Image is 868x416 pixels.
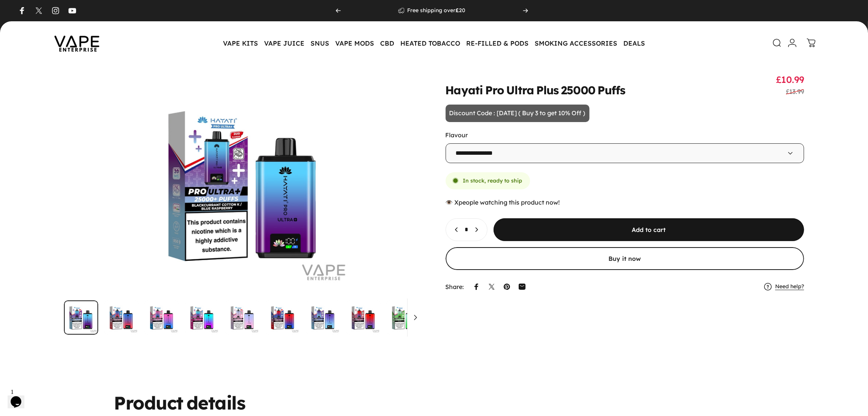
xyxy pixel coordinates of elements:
[104,300,139,335] button: Go to item
[776,74,804,85] span: £10.99
[8,386,32,408] iframe: chat widget
[43,25,111,61] img: Vape Enterprise
[64,300,98,335] img: Hayati Pro Ultra Plus 25000 puffs vape kit Blackcurrant Cotton K and Blue Raspberry flavour 20mg
[220,35,648,51] nav: Primary
[64,74,423,294] button: Open media 1 in modal
[446,219,463,241] button: Decrease quantity for Hayati Pro Ultra Plus 25000 Puffs
[306,300,340,335] button: Go to item
[104,300,139,335] img: Hayati Pro Ultra Plus 25000 puffs vape kit Blue Razz Cherry flavour 20mg
[266,300,300,335] button: Go to item
[387,300,421,335] img: Hayati Pro Ultra Plus 25000 Puffs
[407,7,465,14] p: Free shipping over 20
[346,300,381,335] img: Hayati Pro Ultra Plus 25000 Puffs
[346,300,381,335] button: Go to item
[597,84,626,96] animate-element: Puffs
[114,394,183,412] animate-element: Product
[332,35,377,51] summary: VAPE MODS
[307,35,332,51] summary: SNUS
[306,300,340,335] img: Hayati Pro Ultra Plus 25000 Puffs
[485,84,504,96] animate-element: Pro
[145,300,179,335] button: Go to item
[494,218,804,241] button: Add to cart
[786,87,804,95] span: £13.99
[377,35,397,51] summary: CBD
[261,35,307,51] summary: VAPE JUICE
[620,35,648,51] a: DEALS
[456,7,459,14] strong: £
[775,283,804,290] a: Need help?
[446,84,483,96] animate-element: Hayati
[225,300,260,335] button: Go to item
[185,300,219,335] img: Hayati Pro Ultra Plus 25000 puffs vape kit Blue Sour Raspberry flavour 20mg
[220,35,261,51] summary: VAPE KITS
[463,35,532,51] summary: RE-FILLED & PODS
[446,131,468,139] label: Flavour
[446,247,804,270] button: Buy it now
[185,300,219,335] button: Go to item
[145,300,179,335] img: Hayati Pro Ultra Plus 25000 puffs vape kit Blue Razz GB flavour 20mg
[446,105,589,122] p: Discount Code : [DATE] ( Buy 3 to get 10% Off )
[463,178,522,184] span: In stock, ready to ship
[561,84,595,96] animate-element: 25000
[187,394,245,412] animate-element: details
[532,35,620,51] summary: SMOKING ACCESSORIES
[470,219,487,241] button: Increase quantity for Hayati Pro Ultra Plus 25000 Puffs
[64,74,423,335] media-gallery: Gallery Viewer
[536,84,559,96] animate-element: Plus
[803,35,820,51] a: 0 items
[266,300,300,335] img: Hayati Pro Ultra Plus 25000 puffs vape kit Blueberry H Bubba Watermelon h Bubba flavour 20mg
[446,198,804,206] div: 👁️ people watching this product now!
[506,84,534,96] animate-element: Ultra
[397,35,463,51] summary: HEATED TOBACCO
[225,300,260,335] img: Hayati Pro Ultra Plus 25000 puffs vape kit Blueberry Cotton K Raspberry Cotton K flavour 20mg
[64,300,98,335] button: Go to item
[446,284,464,290] p: Share:
[387,300,421,335] button: Go to item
